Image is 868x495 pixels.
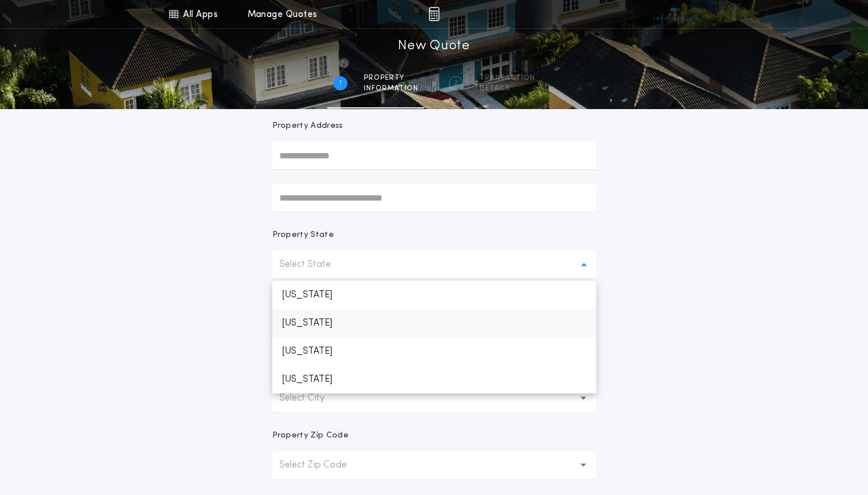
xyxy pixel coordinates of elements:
[428,7,440,21] img: img
[272,120,596,132] p: Property Address
[364,84,418,93] span: information
[272,365,596,394] p: [US_STATE]
[272,309,596,337] p: [US_STATE]
[479,73,535,83] span: Transaction
[653,8,697,20] img: vs-icon
[279,458,366,472] p: Select Zip Code
[339,79,342,88] h2: 1
[279,391,343,405] p: Select City
[454,79,458,88] h2: 2
[272,250,596,279] button: Select State
[398,37,470,56] h1: New Quote
[272,451,596,479] button: Select Zip Code
[272,281,596,309] p: [US_STATE]
[272,430,349,442] p: Property Zip Code
[279,257,350,272] p: Select State
[272,229,334,241] p: Property State
[364,73,418,83] span: Property
[272,281,596,394] ul: Select State
[479,84,535,93] span: details
[272,384,596,412] button: Select City
[272,337,596,365] p: [US_STATE]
